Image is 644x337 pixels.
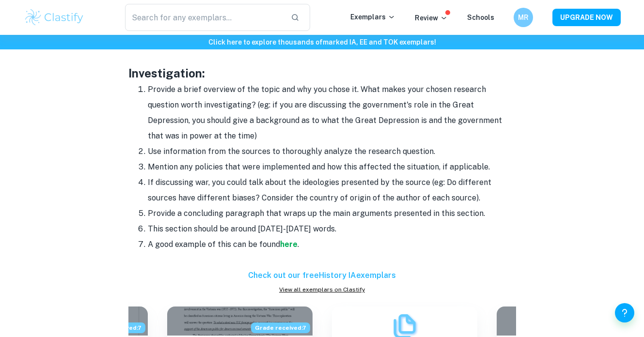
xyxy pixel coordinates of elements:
[251,322,310,333] span: Grade received: 7
[514,8,533,27] button: MR
[467,14,494,21] a: Schools
[2,37,642,47] h6: Click here to explore thousands of marked IA, EE and TOK exemplars !
[350,12,395,22] p: Exemplars
[552,9,621,26] button: UPGRADE NOW
[148,82,516,144] li: Provide a brief overview of the topic and why you chose it. What makes your chosen research quest...
[24,8,85,27] img: Clastify logo
[280,240,298,249] a: here
[148,175,516,206] li: If discussing war, you could talk about the ideologies presented by the source (eg: Do different ...
[615,303,634,322] button: Help and Feedback
[128,285,516,294] a: View all exemplars on Clastify
[148,206,516,221] li: Provide a concluding paragraph that wraps up the main arguments presented in this section.
[125,4,283,31] input: Search for any exemplars...
[415,13,448,23] p: Review
[128,64,516,82] h3: Investigation:
[148,237,516,252] li: A good example of this can be found .
[148,221,516,237] li: This section should be around [DATE]-[DATE] words.
[128,270,516,281] h6: Check out our free History IA exemplars
[148,144,516,159] li: Use information from the sources to thoroughly analyze the research question.
[518,12,529,23] h6: MR
[148,159,516,175] li: Mention any policies that were implemented and how this affected the situation, if applicable.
